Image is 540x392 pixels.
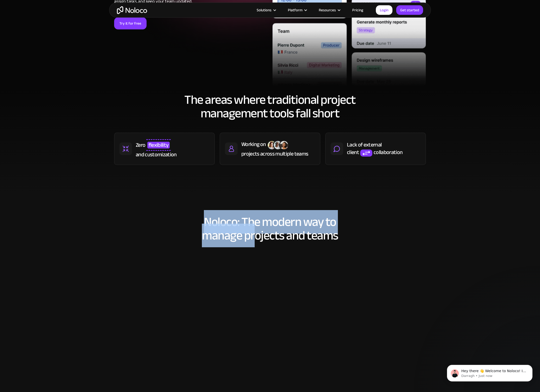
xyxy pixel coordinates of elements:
[114,93,426,120] h2: The areas where traditional project management tools fall short
[347,149,359,156] div: client
[241,150,308,158] div: projects across multiple teams
[250,7,282,13] div: Solutions
[376,5,392,15] a: Login
[117,6,147,14] a: home
[396,5,423,15] a: Get started
[257,7,272,13] div: Solutions
[347,141,421,149] div: Lack of external
[374,149,402,156] div: collaboration
[114,17,147,29] a: Try it for free
[312,7,346,13] div: Resources
[147,142,170,148] span: flexibility
[319,7,336,13] div: Resources
[439,354,540,389] iframe: Intercom notifications message
[282,7,312,13] div: Platform
[288,7,302,13] div: Platform
[346,7,370,13] a: Pricing
[241,140,266,148] div: Working on
[136,141,145,149] div: Zero
[136,151,177,158] div: and customization
[114,215,426,242] h2: Noloco: The modern way to manage projects and teams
